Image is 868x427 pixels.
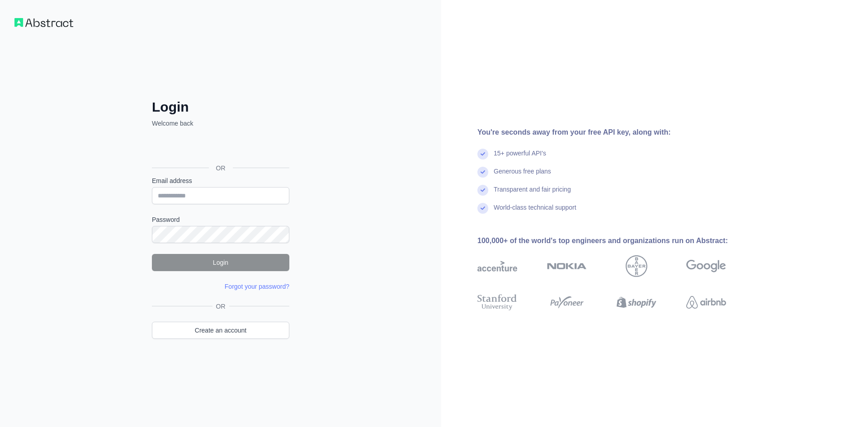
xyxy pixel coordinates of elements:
[547,292,587,312] img: payoneer
[477,149,488,160] img: check mark
[152,254,289,271] button: Login
[147,138,292,158] iframe: Sign in with Google Button
[494,149,546,167] div: 15+ powerful API's
[477,127,755,138] div: You're seconds away from your free API key, along with:
[477,255,517,277] img: accenture
[494,167,551,185] div: Generous free plans
[152,322,289,339] a: Create an account
[152,119,289,128] p: Welcome back
[494,203,576,221] div: World-class technical support
[477,203,488,214] img: check mark
[225,283,289,290] a: Forgot your password?
[547,255,587,277] img: nokia
[686,292,726,312] img: airbnb
[152,99,289,115] h2: Login
[686,255,726,277] img: google
[212,302,229,311] span: OR
[477,185,488,196] img: check mark
[626,255,647,277] img: bayer
[477,167,488,178] img: check mark
[477,235,755,246] div: 100,000+ of the world's top engineers and organizations run on Abstract:
[477,292,517,312] img: stanford university
[494,185,571,203] div: Transparent and fair pricing
[152,215,289,224] label: Password
[152,176,289,185] label: Email address
[209,164,233,173] span: OR
[14,18,73,27] img: Workflow
[617,292,656,312] img: shopify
